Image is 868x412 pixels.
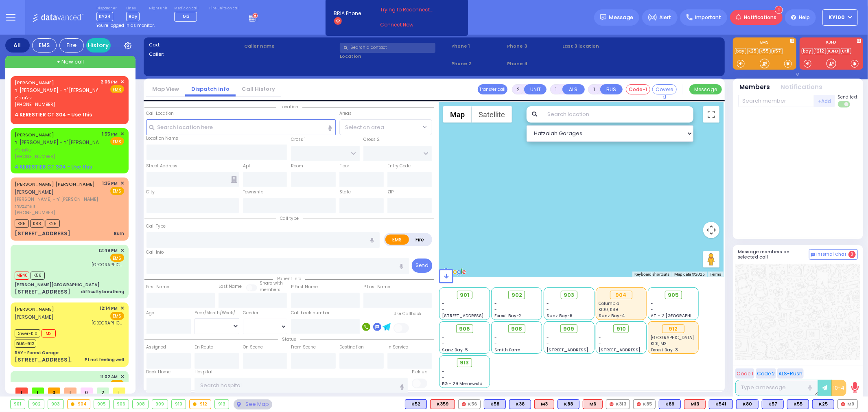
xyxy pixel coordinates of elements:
[146,119,336,135] input: Search location here
[547,341,549,347] span: -
[59,38,84,53] div: Fire
[637,402,641,406] img: red-radio-icon.svg
[340,43,435,53] input: Search a contact
[735,368,754,379] button: Code 1
[484,399,506,409] div: K58
[15,181,95,187] a: [PERSON_NAME] [PERSON_NAME]
[110,312,124,320] span: EMS
[458,399,481,409] div: K56
[236,85,281,93] a: Call History
[695,14,721,21] span: Important
[736,399,759,409] div: BLS
[494,335,497,341] span: -
[659,399,681,409] div: K89
[120,79,124,85] span: ✕
[92,320,124,326] span: Mount Sinai
[547,335,549,341] span: -
[126,6,140,11] label: Lines
[146,223,166,230] label: Call Type
[812,399,834,409] div: K25
[244,43,337,50] label: Caller name
[759,48,771,54] a: K55
[430,399,455,409] div: K359
[409,234,431,245] label: Fire
[103,180,118,186] span: 1:35 PM
[651,313,711,319] span: AT - 2 [GEOGRAPHIC_DATA]
[146,135,179,142] label: Location Name
[662,324,684,333] div: 912
[809,249,858,260] button: Internal Chat 0
[659,14,671,21] span: Alert
[380,6,444,13] span: Trying to Reconnect...
[278,336,300,342] span: Status
[703,106,719,123] button: Toggle fullscreen view
[442,381,488,387] span: BG - 29 Merriewold S.
[443,106,472,123] button: Show street map
[583,399,603,409] div: M6
[334,10,361,17] span: BRIA Phone
[149,6,167,11] label: Night unit
[651,341,667,347] span: K101, M3
[494,341,497,347] span: -
[146,163,178,169] label: Street Address
[387,189,394,195] label: ZIP
[48,400,63,409] div: 903
[633,399,656,409] div: K85
[101,79,118,85] span: 2:06 PM
[243,163,250,169] label: Apt
[120,373,124,380] span: ✕
[146,284,170,290] label: First Name
[190,400,211,409] div: 912
[5,38,30,53] div: All
[442,313,519,319] span: [STREET_ADDRESS][PERSON_NAME]
[626,84,650,94] button: Code-1
[291,310,330,316] label: Call back number
[15,230,70,238] div: [STREET_ADDRESS]
[15,350,59,356] div: BAY - Forest Garage
[273,276,305,282] span: Patient info
[146,189,155,195] label: City
[94,400,109,409] div: 905
[32,12,86,22] img: Logo
[291,136,306,143] label: Cross 1
[32,388,44,394] span: 1
[709,399,733,409] div: BLS
[838,100,851,108] label: Turn off text
[15,219,29,228] span: K85
[610,291,632,300] div: 904
[762,399,784,409] div: K57
[599,300,619,307] span: Columbia
[276,215,303,221] span: Call type
[15,94,98,101] span: שלום כ"ץ
[651,347,678,353] span: Forest Bay-3
[610,402,614,406] img: red-radio-icon.svg
[363,136,380,143] label: Cross 2
[260,287,280,293] span: members
[234,399,272,410] div: See map
[339,163,349,169] label: Floor
[756,368,776,379] button: Code 2
[11,400,25,409] div: 901
[32,38,57,53] div: EMS
[564,291,574,299] span: 903
[15,306,54,312] a: [PERSON_NAME]
[15,329,40,337] span: Driver-K101
[703,222,719,238] button: Map camera controls
[600,14,606,20] img: message.svg
[92,262,124,268] span: Columbia University Irving Medical Center
[558,399,579,409] div: K88
[547,347,623,353] span: [STREET_ADDRESS][PERSON_NAME]
[507,43,560,50] span: Phone 3
[231,176,237,183] span: Other building occupants
[152,400,168,409] div: 909
[15,131,54,138] a: [PERSON_NAME]
[451,43,504,50] span: Phone 1
[441,267,468,277] a: Open this area in Google Maps (opens a new window)
[394,311,422,317] label: Use Callback
[120,305,124,312] span: ✕
[243,310,258,316] label: Gender
[345,123,384,131] span: Select an area
[412,369,427,375] label: Pick up
[562,84,585,94] button: ALS
[100,305,118,311] span: 12:14 PM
